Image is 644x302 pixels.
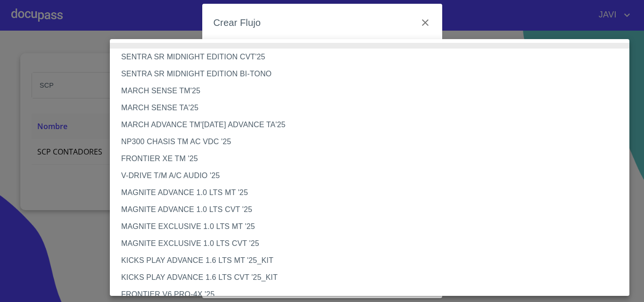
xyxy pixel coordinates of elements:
[110,82,636,99] li: MARCH SENSE TM'25
[110,201,636,218] li: MAGNITE ADVANCE 1.0 LTS CVT '25
[110,167,636,184] li: V-DRIVE T/M A/C AUDIO '25
[110,269,636,286] li: KICKS PLAY ADVANCE 1.6 LTS CVT '25_KIT
[110,184,636,201] li: MAGNITE ADVANCE 1.0 LTS MT '25
[110,133,636,150] li: NP300 CHASIS TM AC VDC '25
[110,99,636,116] li: MARCH SENSE TA'25
[110,218,636,235] li: MAGNITE EXCLUSIVE 1.0 LTS MT '25
[110,116,636,133] li: MARCH ADVANCE TM'[DATE] ADVANCE TA'25
[110,252,636,269] li: KICKS PLAY ADVANCE 1.6 LTS MT '25_KIT
[110,49,636,65] li: SENTRA SR MIDNIGHT EDITION CVT'25
[110,150,636,167] li: FRONTIER XE TM '25
[110,65,636,82] li: SENTRA SR MIDNIGHT EDITION BI-TONO
[110,235,636,252] li: MAGNITE EXCLUSIVE 1.0 LTS CVT '25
